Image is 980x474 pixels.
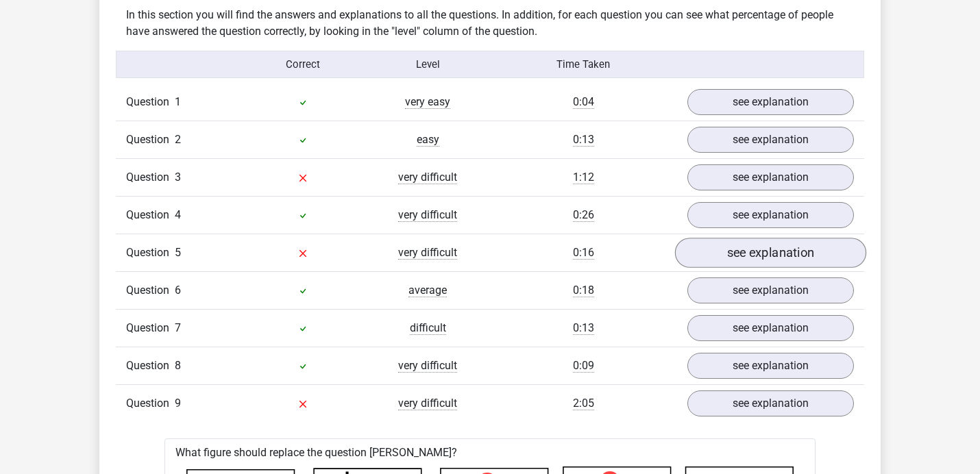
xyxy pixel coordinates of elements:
[573,321,594,335] span: 0:13
[175,284,181,297] span: 6
[398,246,457,260] span: very difficult
[573,284,594,297] span: 0:18
[241,57,366,72] div: Correct
[175,321,181,334] span: 7
[126,132,175,148] span: Question
[175,171,181,184] span: 3
[126,395,175,412] span: Question
[405,95,450,109] span: very easy
[126,320,175,336] span: Question
[573,133,594,147] span: 0:13
[687,164,854,190] a: see explanation
[573,208,594,222] span: 0:26
[126,282,175,299] span: Question
[116,7,864,40] div: In this section you will find the answers and explanations to all the questions. In addition, for...
[687,353,854,379] a: see explanation
[175,397,181,410] span: 9
[365,57,490,72] div: Level
[126,245,175,261] span: Question
[687,277,854,303] a: see explanation
[687,390,854,416] a: see explanation
[398,397,457,410] span: very difficult
[126,207,175,223] span: Question
[573,397,594,410] span: 2:05
[126,358,175,374] span: Question
[417,133,439,147] span: easy
[573,171,594,184] span: 1:12
[573,246,594,260] span: 0:16
[687,202,854,228] a: see explanation
[408,284,447,297] span: average
[175,133,181,146] span: 2
[573,95,594,109] span: 0:04
[687,315,854,341] a: see explanation
[687,89,854,115] a: see explanation
[410,321,446,335] span: difficult
[175,246,181,259] span: 5
[398,208,457,222] span: very difficult
[573,359,594,373] span: 0:09
[675,238,866,269] a: see explanation
[175,208,181,221] span: 4
[175,95,181,108] span: 1
[398,171,457,184] span: very difficult
[490,57,677,72] div: Time Taken
[175,359,181,372] span: 8
[126,94,175,110] span: Question
[126,169,175,186] span: Question
[398,359,457,373] span: very difficult
[687,127,854,153] a: see explanation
